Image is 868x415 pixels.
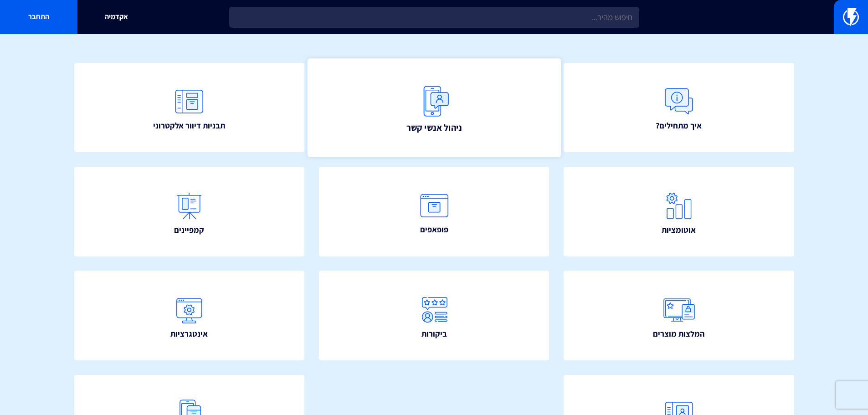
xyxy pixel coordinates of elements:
[170,328,208,340] span: אינטגרציות
[564,167,794,256] a: אוטומציות
[74,63,305,153] a: תבניות דיוור אלקטרוני
[319,167,550,256] a: פופאפים
[174,224,204,236] span: קמפיינים
[656,120,702,132] span: איך מתחילים?
[420,224,448,236] span: פופאפים
[307,58,560,157] a: ניהול אנשי קשר
[74,167,305,256] a: קמפיינים
[421,328,447,340] span: ביקורות
[662,224,696,236] span: אוטומציות
[153,120,225,132] span: תבניות דיוור אלקטרוני
[406,121,462,134] span: ניהול אנשי קשר
[564,63,794,153] a: איך מתחילים?
[229,7,639,28] input: חיפוש מהיר...
[653,328,704,340] span: המלצות מוצרים
[74,271,305,360] a: אינטגרציות
[319,271,550,360] a: ביקורות
[564,271,794,360] a: המלצות מוצרים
